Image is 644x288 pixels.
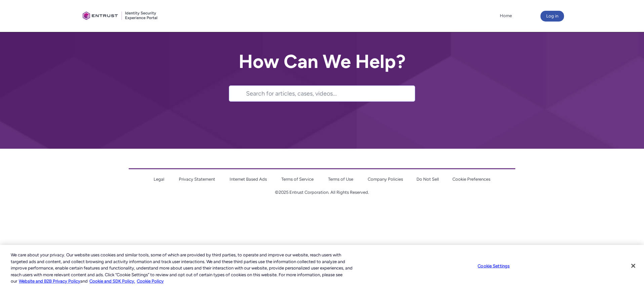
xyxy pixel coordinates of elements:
a: Terms of Use [328,177,353,182]
a: Company Policies [368,177,403,182]
h2: How Can We Help? [229,51,415,72]
a: Home [498,11,514,21]
div: We care about your privacy. Our website uses cookies and similar tools, some of which are provide... [11,252,354,285]
a: Cookie Preferences [452,177,490,182]
a: More information about our cookie policy., opens in a new tab [19,279,80,284]
button: Cookie Settings [473,259,515,273]
button: Log in [540,11,564,22]
a: Cookie and SDK Policy. [89,279,135,284]
a: Internet Based Ads [230,177,267,182]
a: Do Not Sell [416,177,439,182]
button: Close [626,258,641,273]
button: Search [229,86,246,101]
a: Terms of Service [281,177,314,182]
a: Legal [154,177,164,182]
a: Privacy Statement [179,177,215,182]
p: ©2025 Entrust Corporation. All Rights Reserved. [129,189,515,196]
input: Search for articles, cases, videos... [246,86,415,101]
a: Cookie Policy [137,279,164,284]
